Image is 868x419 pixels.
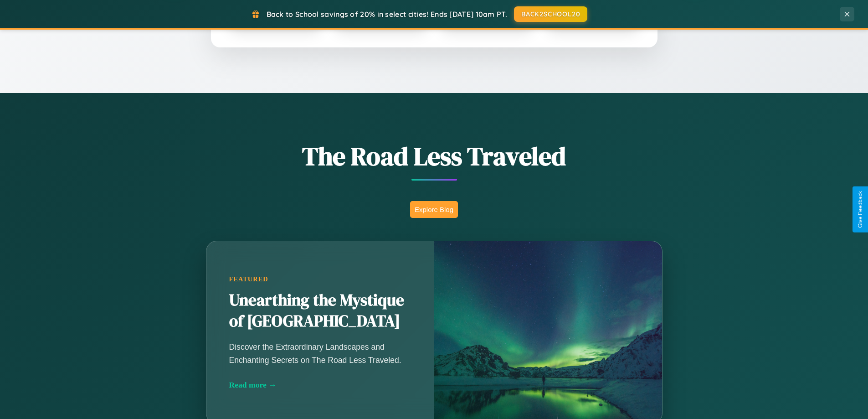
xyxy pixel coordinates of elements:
[229,290,411,332] h2: Unearthing the Mystique of [GEOGRAPHIC_DATA]
[410,201,458,218] button: Explore Blog
[857,191,863,228] div: Give Feedback
[267,10,507,19] span: Back to School savings of 20% in select cities! Ends [DATE] 10am PT.
[161,139,708,174] h1: The Road Less Traveled
[514,6,587,22] button: BACK2SCHOOL20
[229,380,411,390] div: Read more →
[229,341,411,366] p: Discover the Extraordinary Landscapes and Enchanting Secrets on The Road Less Traveled.
[229,275,411,283] div: Featured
